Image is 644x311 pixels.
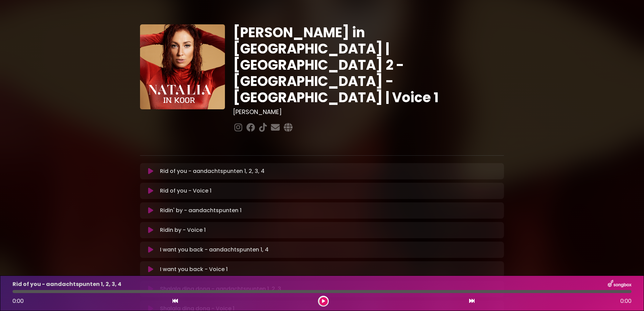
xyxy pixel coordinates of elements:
p: Rid of you - aandachtspunten 1, 2, 3, 4 [160,167,264,175]
h1: [PERSON_NAME] in [GEOGRAPHIC_DATA] | [GEOGRAPHIC_DATA] 2 - [GEOGRAPHIC_DATA] - [GEOGRAPHIC_DATA] ... [233,24,504,106]
p: Rid of you - aandachtspunten 1, 2, 3, 4 [13,280,121,288]
img: songbox-logo-white.png [608,280,631,289]
p: I want you back - Voice 1 [160,265,228,273]
h3: [PERSON_NAME] [233,108,504,116]
p: Ridin' by - aandachtspunten 1 [160,206,241,215]
p: Ridin by - Voice 1 [160,226,206,234]
span: 0:00 [13,297,24,305]
p: Rid of you - Voice 1 [160,187,211,195]
p: I want you back - aandachtspunten 1, 4 [160,246,269,254]
img: YTVS25JmS9CLUqXqkEhs [140,24,225,109]
span: 0:00 [620,297,631,305]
